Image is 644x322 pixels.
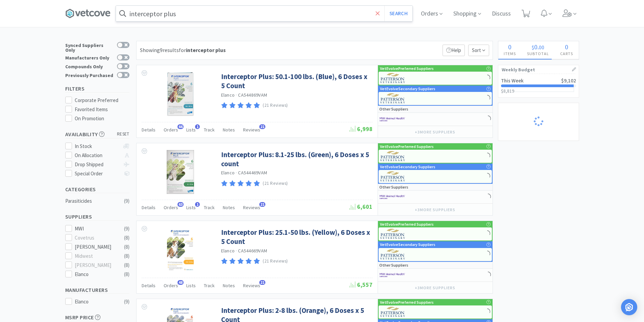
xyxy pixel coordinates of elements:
a: Interceptor Plus: 25.1-50 lbs. (Yellow), 6 Doses x 5 Count [221,228,371,246]
p: (21 Reviews) [263,180,288,187]
span: Track [204,127,215,133]
p: VetEvolve Preferred Suppliers [380,143,434,150]
img: f5e969b455434c6296c6d81ef179fa71_3.png [380,229,406,239]
p: (21 Reviews) [263,258,288,265]
div: ( 8 ) [124,234,129,242]
img: 677aa923853b48f2beec980cfffa6626_145486.jpeg [167,228,193,272]
div: Parasiticides [65,197,120,205]
button: Search [384,6,412,21]
img: f5e969b455434c6296c6d81ef179fa71_3.png [380,93,406,103]
span: Details [142,204,156,210]
h5: Manufacturers [65,286,129,294]
h4: Items [498,50,522,57]
div: [PERSON_NAME] [75,243,117,251]
a: This Week$9,102$8,819 [498,74,579,97]
a: Interceptor Plus: 50.1-100 lbs. (Blue), 6 Doses x 5 Count [221,72,371,91]
span: Notes [223,282,235,289]
span: $ [532,44,534,51]
span: 63 [177,202,184,207]
span: · [236,92,237,98]
a: Elanco [221,170,235,176]
div: MWI [75,225,117,233]
h5: Filters [65,85,129,93]
div: Synced Suppliers Only [65,42,114,52]
span: CA544869VAM [238,92,267,98]
h4: Carts [555,50,579,57]
p: Other Suppliers [379,106,408,112]
span: 48 [177,280,184,285]
div: Covetrus [75,234,117,242]
div: Elanco [75,298,117,306]
div: Showing 9 results [140,46,226,55]
img: 89bb8275b5c84e9980aee8087bcadc1b_503039.jpeg [167,150,194,194]
span: 6,557 [350,281,373,289]
span: Sort [468,45,489,56]
div: Open Intercom Messenger [621,299,637,315]
p: VetEvolve Preferred Suppliers [380,65,434,72]
div: [PERSON_NAME] [75,261,117,269]
h5: MSRP Price [65,314,129,321]
p: Other Suppliers [379,262,408,268]
p: (21 Reviews) [263,102,288,109]
span: 6,998 [350,125,373,133]
p: VetEvolve Secondary Suppliers [380,241,435,248]
span: 21 [259,124,265,129]
span: Details [142,282,156,289]
div: ( 8 ) [124,252,129,260]
span: 0 [534,43,538,51]
img: f5e969b455434c6296c6d81ef179fa71_3.png [380,307,406,317]
span: Details [142,127,156,133]
span: Notes [223,127,235,133]
div: Compounds Only [65,63,114,69]
span: Notes [223,204,235,210]
h5: Suppliers [65,213,129,221]
p: VetEvolve Secondary Suppliers [380,85,435,92]
span: Track [204,282,215,289]
h4: Subtotal [522,50,555,57]
strong: interceptor plus [186,47,226,53]
button: +3more suppliers [411,283,458,293]
div: ( 8 ) [124,243,129,251]
div: ( 9 ) [124,197,129,205]
button: +3more suppliers [411,127,458,137]
img: f6b2451649754179b5b4e0c70c3f7cb0_2.png [380,114,405,124]
img: f6b2451649754179b5b4e0c70c3f7cb0_2.png [380,270,405,280]
div: ( 9 ) [124,298,129,306]
p: VetEvolve Preferred Suppliers [380,299,434,305]
img: c328b43ecd4d49549ad805f44acd6d73_243947.jpeg [167,72,194,116]
span: 0 [508,43,511,51]
div: ( 8 ) [124,270,129,278]
div: Drop Shipped [75,160,120,169]
a: Elanco [221,92,235,98]
h2: This Week [501,78,524,83]
input: Search by item, sku, manufacturer, ingredient, size... [116,6,412,21]
div: On Promotion [75,115,129,123]
span: · [236,170,237,176]
h5: Availability [65,130,129,138]
span: Orders [164,204,178,210]
div: ( 8 ) [124,261,129,269]
span: Orders [164,282,178,289]
span: reset [117,131,129,138]
span: 00 [539,44,544,51]
div: . [522,44,555,50]
button: +3more suppliers [411,205,458,215]
span: 21 [259,280,265,285]
p: VetEvolve Secondary Suppliers [380,164,435,170]
span: 66 [177,124,184,129]
a: Discuss [489,11,514,17]
span: Track [204,204,215,210]
a: Elanco [221,248,235,254]
span: $8,819 [501,88,514,94]
h1: Weekly Budget [502,65,575,74]
span: Lists [186,127,196,133]
img: f5e969b455434c6296c6d81ef179fa71_3.png [380,249,406,259]
img: f5e969b455434c6296c6d81ef179fa71_3.png [380,151,406,161]
div: ( 9 ) [124,225,129,233]
span: Orders [164,127,178,133]
span: 0 [565,43,568,51]
span: CA544669VAM [238,248,267,254]
div: Elanco [75,270,117,278]
span: Reviews [243,282,260,289]
img: f6b2451649754179b5b4e0c70c3f7cb0_2.png [380,192,405,202]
